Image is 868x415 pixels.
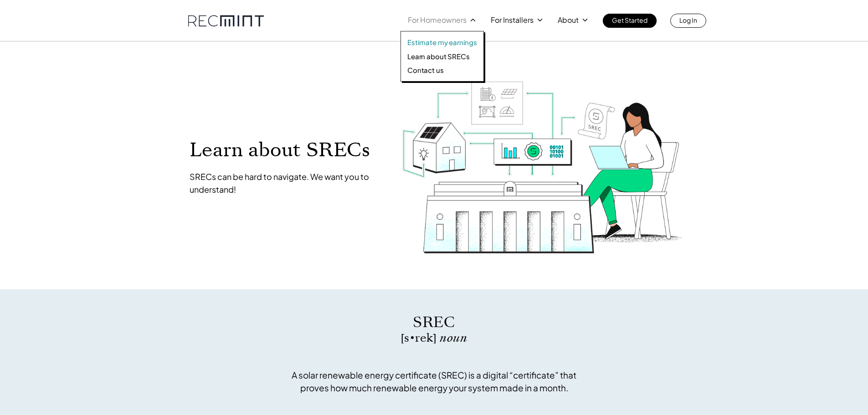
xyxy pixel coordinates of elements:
[440,330,467,346] span: noun
[407,52,477,61] a: Learn about SRECs
[491,14,534,26] p: For Installers
[286,312,582,333] p: SREC
[286,369,582,394] p: A solar renewable energy certificate (SREC) is a digital “certificate” that proves how much renew...
[670,14,706,28] a: Log In
[190,139,384,160] p: Learn about SRECs
[407,38,477,47] a: Estimate my earnings
[190,170,384,196] p: SRECs can be hard to navigate. We want you to understand!
[558,14,579,26] p: About
[286,333,582,343] p: [s • rek]
[407,52,469,61] p: Learn about SRECs
[612,14,647,26] p: Get Started
[407,66,444,75] p: Contact us
[603,14,657,28] a: Get Started
[408,14,467,26] p: For Homeowners
[679,14,697,26] p: Log In
[407,66,477,75] a: Contact us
